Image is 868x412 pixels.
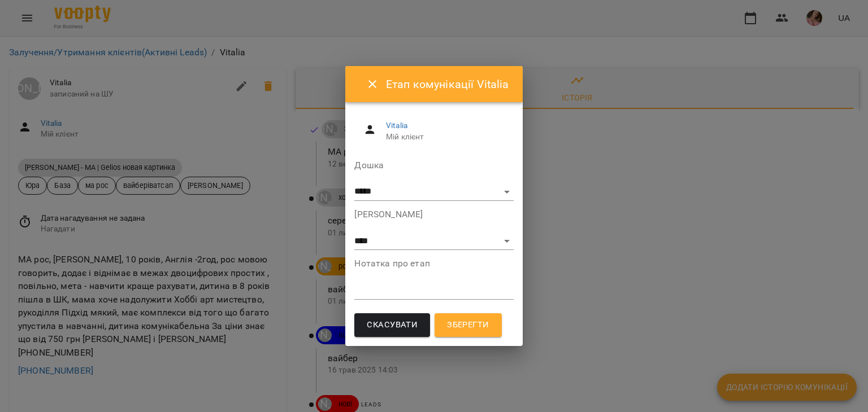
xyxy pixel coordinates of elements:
[367,318,418,332] span: Скасувати
[354,210,513,219] label: [PERSON_NAME]
[354,313,430,337] button: Скасувати
[435,313,501,337] button: Зберегти
[447,318,489,332] span: Зберегти
[386,132,505,143] span: Мій клієнт
[386,76,509,93] h6: Етап комунікації Vitalia
[354,259,513,268] label: Нотатка про етап
[354,161,513,170] label: Дошка
[359,71,386,98] button: Close
[386,121,407,130] a: Vitalia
